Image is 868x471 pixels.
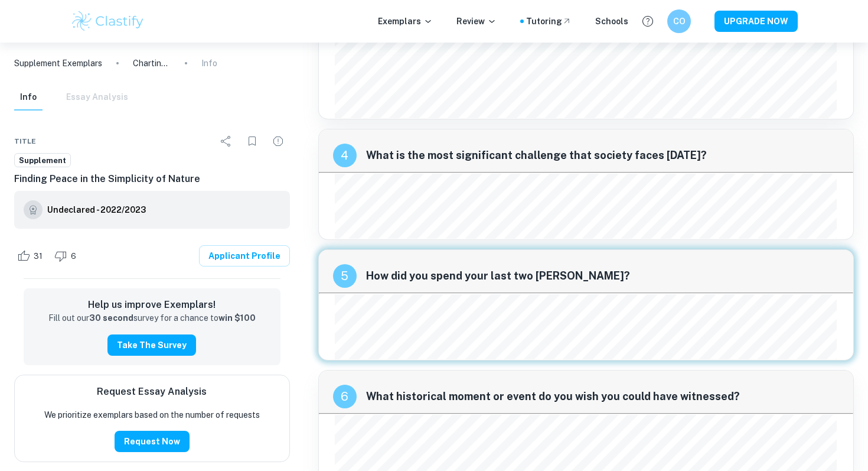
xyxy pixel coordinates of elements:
[714,11,798,32] button: UPGRADE NOW
[595,15,628,28] a: Schools
[107,334,196,356] button: Take the Survey
[366,268,840,284] span: How did you spend your last two [PERSON_NAME]?
[240,129,264,153] div: Bookmark
[378,15,433,28] p: Exemplars
[14,57,102,70] a: Supplement Exemplars
[14,172,290,186] h6: Finding Peace in the Simplicity of Nature
[526,15,572,28] a: Tutoring
[456,15,497,28] p: Review
[214,129,238,153] div: Share
[33,298,271,312] h6: Help us improve Exemplars!
[89,313,133,323] strong: 30 second
[14,85,43,111] button: Info
[70,9,145,33] img: Clastify logo
[667,9,691,33] button: CO
[47,203,146,216] h6: Undeclared - 2022/2023
[366,147,840,164] span: What is the most significant challenge that society faces [DATE]?
[44,408,260,421] p: We prioritize exemplars based on the number of requests
[333,264,357,288] div: recipe
[47,200,146,219] a: Undeclared - 2022/2023
[15,155,70,167] span: Supplement
[333,144,357,167] div: recipe
[51,246,83,265] div: Dislike
[201,57,217,70] p: Info
[14,153,71,168] a: Supplement
[133,57,171,70] p: Charting the Unknown: My Journey as a Brain Cartographer
[266,129,290,153] div: Report issue
[673,15,686,28] h6: CO
[218,313,256,323] strong: win $100
[27,251,49,262] span: 31
[638,11,658,31] button: Help and Feedback
[97,385,207,399] h6: Request Essay Analysis
[115,431,190,452] button: Request Now
[366,388,840,405] span: What historical moment or event do you wish you could have witnessed?
[64,251,83,262] span: 6
[48,312,256,325] p: Fill out our survey for a chance to
[14,246,49,265] div: Like
[199,245,290,267] a: Applicant Profile
[333,385,357,408] div: recipe
[14,136,36,147] span: Title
